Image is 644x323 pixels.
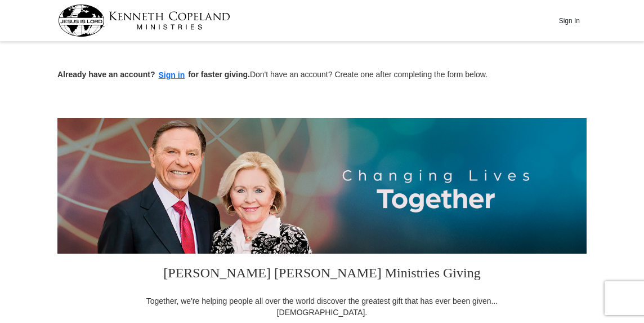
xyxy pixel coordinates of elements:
[57,70,250,79] strong: Already have an account? for faster giving.
[57,69,587,82] p: Don't have an account? Create one after completing the form below.
[139,254,505,295] h3: [PERSON_NAME] [PERSON_NAME] Ministries Giving
[552,12,586,29] button: Sign In
[139,295,505,318] div: Together, we're helping people all over the world discover the greatest gift that has ever been g...
[58,5,230,37] img: kcm-header-logo.svg
[155,69,189,82] button: Sign in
